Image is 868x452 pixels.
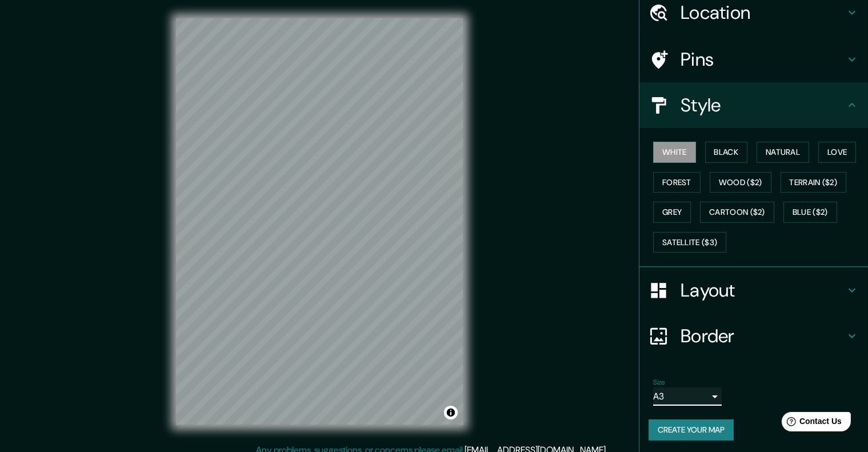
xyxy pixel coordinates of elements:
[757,142,809,163] button: Natural
[653,232,726,253] button: Satellite ($3)
[176,18,463,425] canvas: Map
[653,387,722,406] div: A3
[766,407,855,439] iframe: Help widget launcher
[818,142,856,163] button: Love
[653,172,701,193] button: Forest
[681,279,845,302] h4: Layout
[681,1,845,24] h4: Location
[653,202,691,223] button: Grey
[649,419,734,441] button: Create your map
[639,82,868,128] div: Style
[639,37,868,82] div: Pins
[700,202,774,223] button: Cartoon ($2)
[653,142,696,163] button: White
[781,172,847,193] button: Terrain ($2)
[681,48,845,71] h4: Pins
[681,94,845,117] h4: Style
[639,267,868,313] div: Layout
[710,172,771,193] button: Wood ($2)
[639,313,868,359] div: Border
[681,325,845,347] h4: Border
[783,202,837,223] button: Blue ($2)
[653,378,665,387] label: Size
[705,142,748,163] button: Black
[444,406,458,419] button: Toggle attribution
